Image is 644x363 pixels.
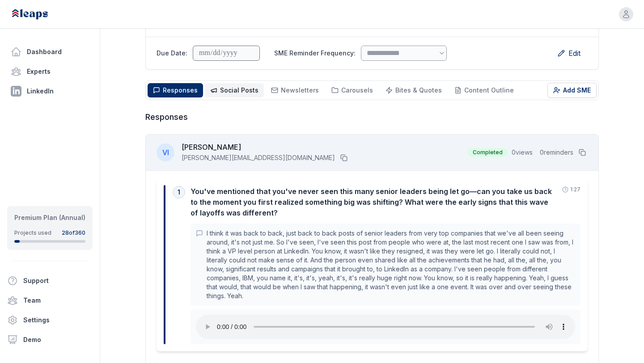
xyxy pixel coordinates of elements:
button: Responses [148,83,203,97]
div: Premium Plan (Annual) [14,213,85,222]
span: Completed [467,148,508,157]
button: Carousels [326,83,378,97]
button: Social Posts [205,83,264,97]
button: Bites & Quotes [380,83,447,97]
img: Leaps [11,4,68,24]
div: 28 of 360 [62,229,85,236]
button: Newsletters [266,83,324,97]
label: SME Reminder Frequency: [274,49,356,58]
span: 1:27 [570,186,580,193]
div: 1 [173,186,185,198]
button: Content Outline [449,83,519,97]
button: Edit [551,44,588,62]
span: 0 reminders [540,148,573,157]
button: Support [4,272,89,290]
a: Demo [4,331,96,349]
button: Add SME [547,83,597,98]
a: Dashboard [7,43,93,61]
span: Social Posts [220,86,258,94]
button: Copy all responses [577,147,588,158]
div: Projects used [14,229,51,236]
span: [PERSON_NAME][EMAIL_ADDRESS][DOMAIN_NAME] [182,153,335,162]
span: Carousels [341,86,373,94]
div: VI [157,144,174,161]
h3: [PERSON_NAME] [182,142,349,152]
span: Newsletters [281,86,319,94]
span: Responses [163,86,198,94]
span: 0 views [512,148,533,157]
a: Settings [4,311,96,329]
h3: Responses [145,111,599,123]
p: I think it was back to back, just back to back posts of senior leaders from very top companies th... [207,229,575,300]
span: Content Outline [464,86,514,94]
a: Experts [7,63,93,80]
audio: Your browser does not support the audio element. [196,315,575,339]
p: You've mentioned that you've never seen this many senior leaders being let go—can you take us bac... [191,186,557,218]
a: LinkedIn [7,82,93,100]
span: Edit [568,48,580,59]
a: Team [4,291,96,309]
span: Bites & Quotes [395,86,442,94]
label: Due Date: [157,49,187,58]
